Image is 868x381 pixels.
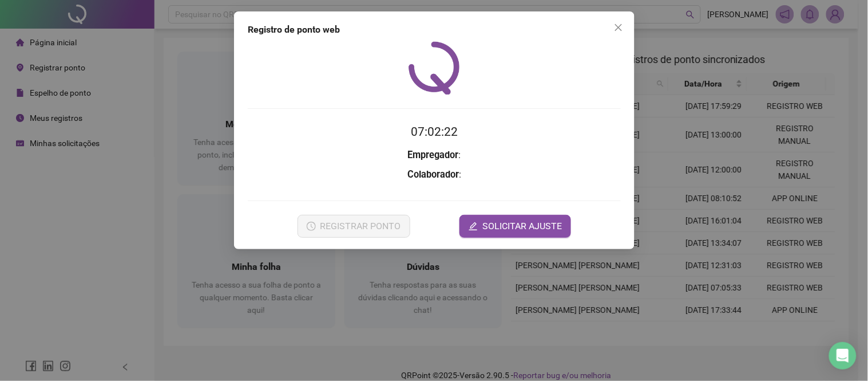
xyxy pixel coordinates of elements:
[248,23,621,37] div: Registro de ponto web
[407,169,459,180] strong: Colaborador
[248,148,621,163] h3: :
[482,219,562,233] span: SOLICITAR AJUSTE
[411,125,458,139] time: 07:02:22
[614,23,623,32] span: close
[407,150,458,160] strong: Empregador
[297,215,410,238] button: REGISTRAR PONTO
[248,167,621,182] h3: :
[459,215,571,238] button: editSOLICITAR AJUSTE
[609,18,628,37] button: Close
[409,41,460,95] img: QRPoint
[469,222,478,231] span: edit
[829,342,857,370] div: Open Intercom Messenger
